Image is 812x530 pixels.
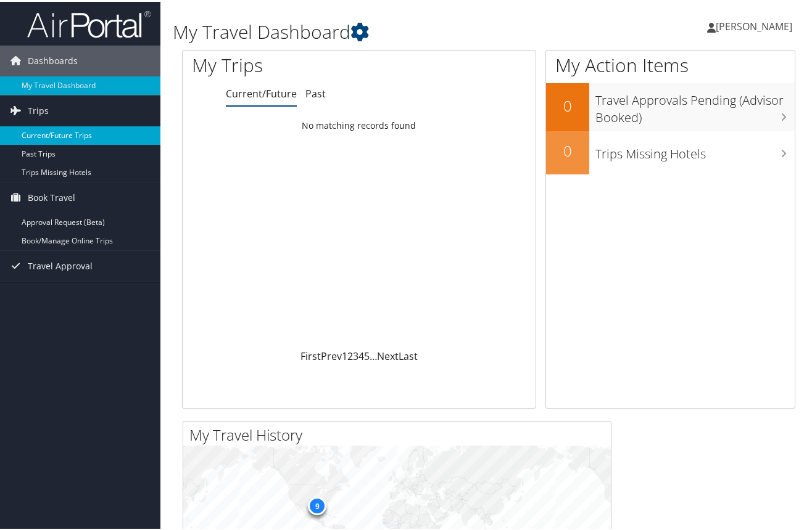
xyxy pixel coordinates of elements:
[321,348,342,361] a: Prev
[546,94,589,115] h2: 0
[347,348,353,361] a: 2
[28,44,78,75] span: Dashboards
[189,423,611,444] h2: My Travel History
[353,348,358,361] a: 3
[364,348,370,361] a: 5
[183,113,536,135] td: No matching records found
[192,51,379,76] h1: My Trips
[546,129,795,173] a: 0Trips Missing Hotels
[546,81,795,129] a: 0Travel Approvals Pending (Advisor Booked)
[546,139,589,160] h2: 0
[358,348,364,361] a: 4
[716,18,792,31] span: [PERSON_NAME]
[28,249,93,280] span: Travel Approval
[173,17,594,43] h1: My Travel Dashboard
[707,6,805,43] a: [PERSON_NAME]
[399,348,418,361] a: Last
[342,348,347,361] a: 1
[595,84,795,124] h3: Travel Approvals Pending (Advisor Booked)
[377,348,399,361] a: Next
[305,85,326,99] a: Past
[28,181,75,211] span: Book Travel
[300,348,321,361] a: First
[27,8,151,37] img: airportal-logo.png
[28,94,49,124] span: Trips
[370,348,377,361] span: …
[308,495,326,513] div: 9
[226,85,297,99] a: Current/Future
[546,51,795,76] h1: My Action Items
[595,137,795,161] h3: Trips Missing Hotels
